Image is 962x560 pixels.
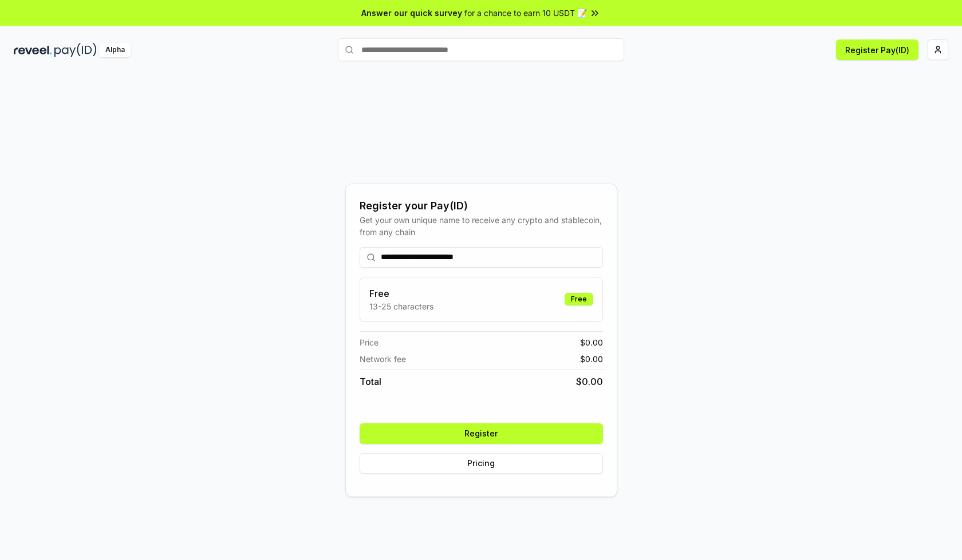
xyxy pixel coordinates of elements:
span: Answer our quick survey [361,7,462,19]
span: Network fee [360,353,406,365]
span: Total [360,375,381,388]
span: for a chance to earn 10 USDT 📝 [464,7,587,19]
div: Register your Pay(ID) [360,198,603,214]
div: Free [565,293,593,305]
button: Register Pay(ID) [836,39,918,60]
span: $ 0.00 [576,375,603,388]
img: reveel_dark [14,43,52,57]
span: $ 0.00 [580,336,603,348]
h3: Free [369,287,433,300]
p: 13-25 characters [369,300,433,312]
button: Register [360,423,603,444]
span: Price [360,336,379,348]
div: Get your own unique name to receive any crypto and stablecoin, from any chain [360,214,603,238]
div: Alpha [99,43,131,57]
img: pay_id [54,43,97,57]
span: $ 0.00 [580,353,603,365]
button: Pricing [360,453,603,474]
